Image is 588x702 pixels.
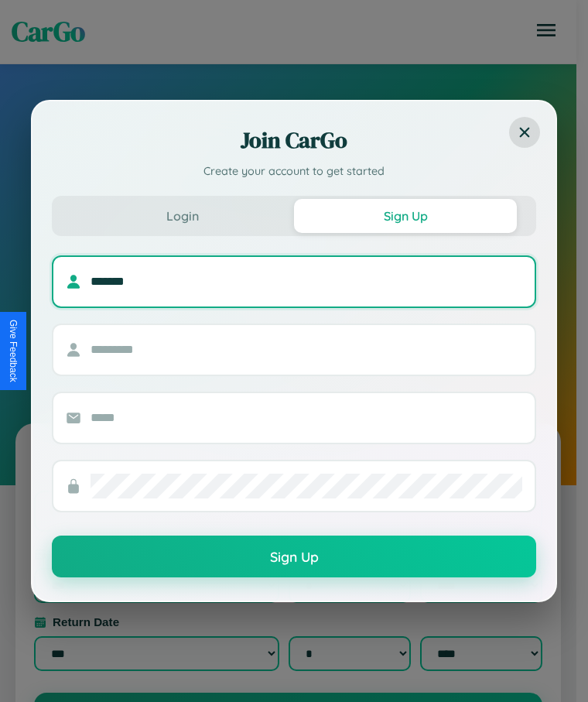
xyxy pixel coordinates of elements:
div: Give Feedback [8,320,19,382]
button: Login [71,199,294,233]
button: Sign Up [294,199,517,233]
button: Sign Up [52,536,536,577]
p: Create your account to get started [52,163,536,180]
h2: Join CarGo [52,125,536,156]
